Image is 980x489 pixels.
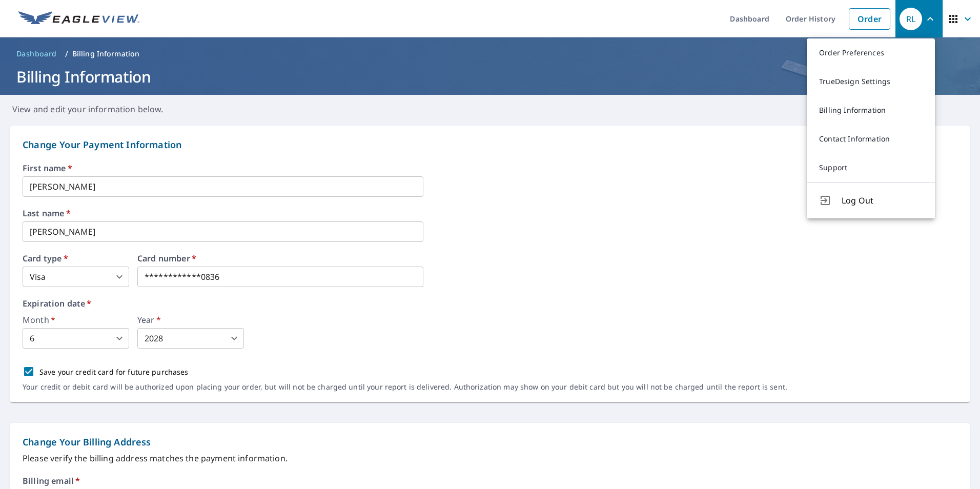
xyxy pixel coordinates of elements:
p: Your credit or debit card will be authorized upon placing your order, but will not be charged unt... [23,382,787,392]
label: Expiration date [23,299,957,308]
a: Contact Information [807,125,935,153]
a: Billing Information [807,96,935,125]
label: Last name [23,209,957,217]
p: Billing Information [72,49,140,59]
div: 6 [23,328,129,349]
p: Change Your Billing Address [23,435,957,449]
label: First name [23,164,957,172]
a: Order Preferences [807,38,935,67]
span: Dashboard [16,49,57,59]
img: EV Logo [18,11,139,27]
li: / [65,48,68,60]
div: Visa [23,267,129,287]
label: Billing email [23,477,80,485]
a: TrueDesign Settings [807,67,935,96]
button: Log Out [807,182,935,218]
label: Year [137,316,244,324]
p: Save your credit card for future purchases [39,366,189,377]
p: Change Your Payment Information [23,138,957,152]
a: Order [849,8,890,30]
label: Card number [137,254,423,262]
a: Support [807,153,935,182]
div: 2028 [137,328,244,349]
a: Dashboard [12,46,61,62]
label: Card type [23,254,129,262]
span: Log Out [842,194,923,207]
h1: Billing Information [12,66,968,87]
label: Month [23,316,129,324]
p: Please verify the billing address matches the payment information. [23,452,957,464]
div: RL [900,8,922,30]
nav: breadcrumb [12,46,968,62]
